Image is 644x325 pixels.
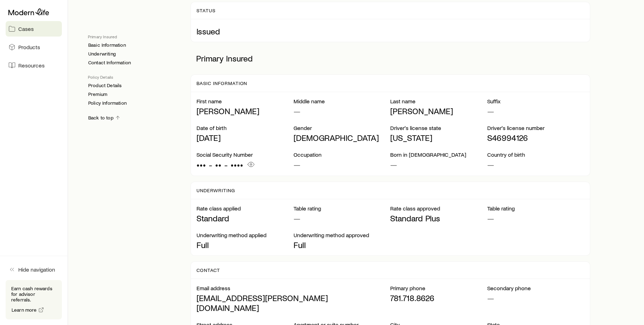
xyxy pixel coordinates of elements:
[88,91,108,97] a: Premium
[390,133,487,143] p: [US_STATE]
[197,124,294,131] p: Date of birth
[294,133,391,143] p: [DEMOGRAPHIC_DATA]
[6,21,62,37] a: Cases
[294,205,391,212] p: Table rating
[487,106,584,116] p: —
[197,133,294,143] p: [DATE]
[294,106,391,116] p: —
[390,151,487,158] p: Born in [DEMOGRAPHIC_DATA]
[197,8,215,13] p: Status
[11,286,56,303] p: Earn cash rewards for advisor referrals.
[294,98,391,105] p: Middle name
[197,106,294,116] p: [PERSON_NAME]
[294,213,391,223] p: —
[390,124,487,131] p: Driver's license state
[6,262,62,277] button: Hide navigation
[487,285,584,292] p: Secondary phone
[197,240,294,250] p: Full
[18,62,45,69] span: Resources
[390,160,487,169] p: —
[197,205,294,212] p: Rate class applied
[88,51,116,57] a: Underwriting
[197,98,294,105] p: First name
[231,160,243,170] span: ••••
[191,48,590,69] p: Primary Insured
[487,205,584,212] p: Table rating
[215,160,221,170] span: ••
[390,205,487,212] p: Rate class approved
[487,133,584,143] p: S46994126
[6,39,62,55] a: Products
[197,80,247,86] p: Basic Information
[88,74,179,80] p: Policy Details
[294,124,391,131] p: Gender
[487,151,584,158] p: Country of birth
[209,160,212,170] span: -
[487,160,584,169] p: —
[197,285,390,292] p: Email address
[487,213,584,223] p: —
[197,151,294,158] p: Social Security Number
[197,267,220,273] p: Contact
[88,100,127,106] a: Policy Information
[487,293,584,303] p: —
[18,25,34,32] span: Cases
[197,26,584,36] p: Issued
[6,280,62,319] div: Earn cash rewards for advisor referrals.Learn more
[294,232,391,239] p: Underwriting method approved
[88,60,131,66] a: Contact Information
[487,124,584,131] p: Driver's license number
[88,115,121,121] a: Back to top
[18,44,40,51] span: Products
[390,98,487,105] p: Last name
[6,58,62,73] a: Resources
[12,307,37,312] span: Learn more
[197,213,294,223] p: Standard
[88,42,126,48] a: Basic Information
[294,160,391,169] p: —
[197,188,235,193] p: Underwriting
[197,293,390,313] p: [EMAIL_ADDRESS][PERSON_NAME][DOMAIN_NAME]
[390,285,487,292] p: Primary phone
[224,160,228,170] span: -
[390,213,487,223] p: Standard Plus
[487,98,584,105] p: Suffix
[197,232,294,239] p: Underwriting method applied
[390,106,487,116] p: [PERSON_NAME]
[88,34,179,39] p: Primary Insured
[197,160,206,170] span: •••
[18,266,55,273] span: Hide navigation
[88,83,122,89] a: Product Details
[294,240,391,250] p: Full
[294,151,391,158] p: Occupation
[390,293,487,303] p: 781.718.8626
